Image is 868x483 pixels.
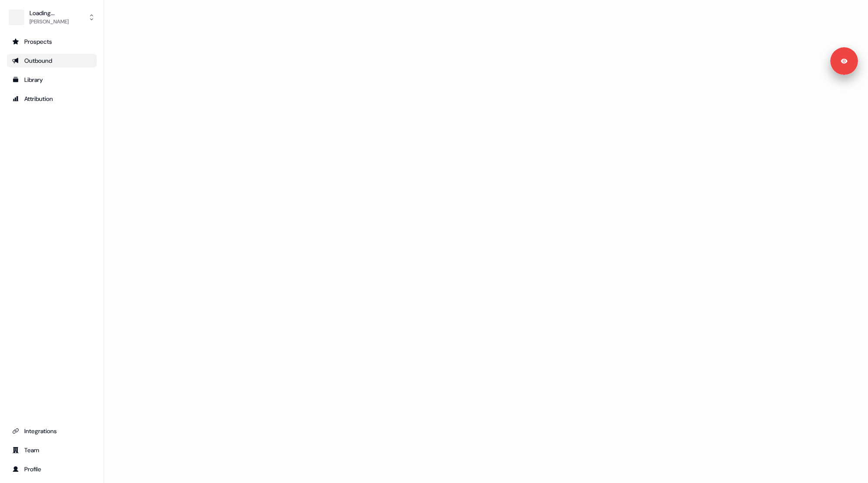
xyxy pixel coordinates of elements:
div: Loading... [30,9,69,17]
div: Prospects [12,37,92,46]
div: Library [12,75,92,84]
a: Go to outbound experience [7,54,97,68]
div: Attribution [12,94,92,103]
div: Integrations [12,427,92,435]
div: Outbound [12,56,92,65]
a: Go to profile [7,462,97,476]
a: Go to attribution [7,92,97,106]
div: Profile [12,465,92,473]
a: Go to templates [7,73,97,87]
button: Loading...[PERSON_NAME] [7,7,97,28]
a: Go to integrations [7,424,97,438]
div: [PERSON_NAME] [30,17,69,26]
a: Go to team [7,443,97,457]
a: Go to prospects [7,35,97,49]
div: Team [12,446,92,454]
